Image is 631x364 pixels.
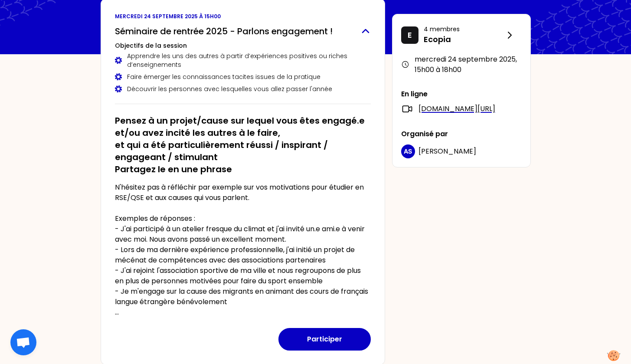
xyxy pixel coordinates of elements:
a: [DOMAIN_NAME][URL] [418,104,495,114]
p: AS [404,147,412,156]
div: mercredi 24 septembre 2025 , 15h00 à 18h00 [401,54,522,75]
p: E [408,29,412,41]
button: Séminaire de rentrée 2025 - Parlons engagement ! [115,25,371,37]
p: Organisé par [401,129,522,139]
p: mercredi 24 septembre 2025 à 15h00 [115,13,371,20]
h2: Séminaire de rentrée 2025 - Parlons engagement ! [115,25,333,37]
div: Faire émerger les connaissances tacites issues de la pratique [115,72,371,81]
button: Participer [278,328,371,351]
p: 4 membres [424,25,504,33]
p: Ecopia [424,33,504,46]
h2: Pensez à un projet/cause sur lequel vous êtes engagé.e et/ou avez incité les autres à le faire, e... [115,115,371,175]
div: Apprendre les uns des autres à partir d’expériences positives ou riches d’enseignements [115,52,371,69]
p: N'hésitez pas à réfléchir par exemple sur vos motivations pour étudier en RSE/QSE et aux causes q... [115,182,371,318]
h3: Objectifs de la session [115,41,371,50]
span: [PERSON_NAME] [418,146,476,156]
div: Ouvrir le chat [10,329,36,355]
p: En ligne [401,89,522,99]
div: Découvrir les personnes avec lesquelles vous allez passer l'année [115,85,371,93]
